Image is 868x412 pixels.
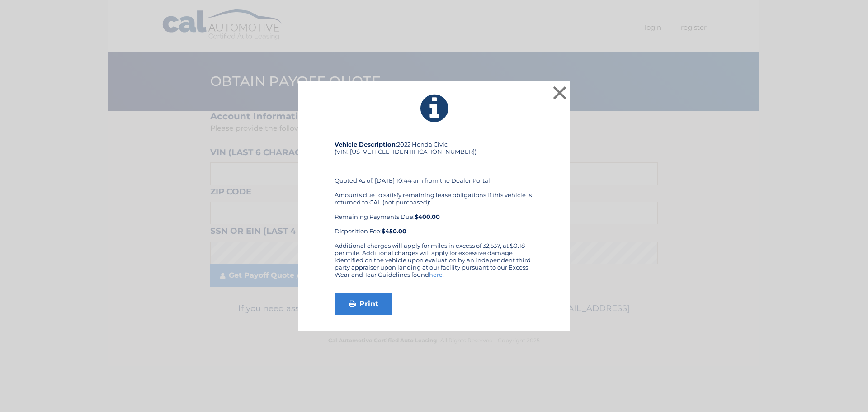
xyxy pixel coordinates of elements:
strong: $450.00 [382,227,406,235]
div: 2022 Honda Civic (VIN: [US_VEHICLE_IDENTIFICATION_NUMBER]) Quoted As of: [DATE] 10:44 am from the... [335,141,533,242]
b: $400.00 [415,213,440,220]
a: Print [335,293,392,315]
a: here [429,271,443,278]
div: Amounts due to satisfy remaining lease obligations if this vehicle is returned to CAL (not purcha... [335,191,533,235]
div: Additional charges will apply for miles in excess of 32,537, at $0.18 per mile. Additional charge... [335,242,533,285]
strong: Vehicle Description: [335,141,397,148]
button: × [551,84,569,102]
